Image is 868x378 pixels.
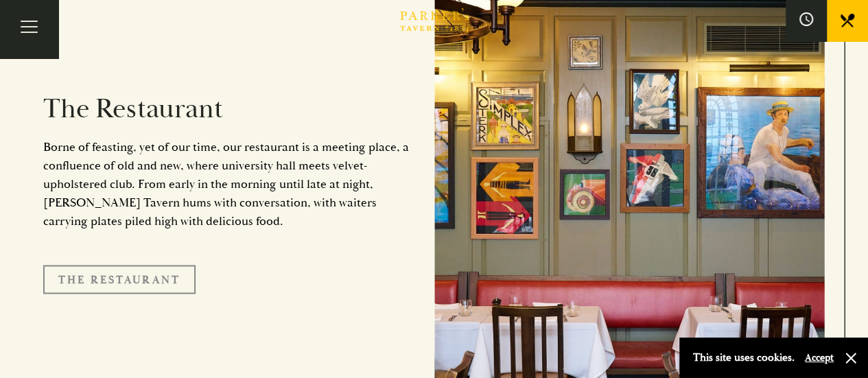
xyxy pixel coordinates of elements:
[805,351,834,364] button: Accept
[693,348,795,368] p: This site uses cookies.
[43,138,414,231] p: Borne of feasting, yet of our time, our restaurant is a meeting place, a confluence of old and ne...
[844,351,858,365] button: Close and accept
[43,265,196,294] a: The Restaurant
[43,93,414,126] h2: The Restaurant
